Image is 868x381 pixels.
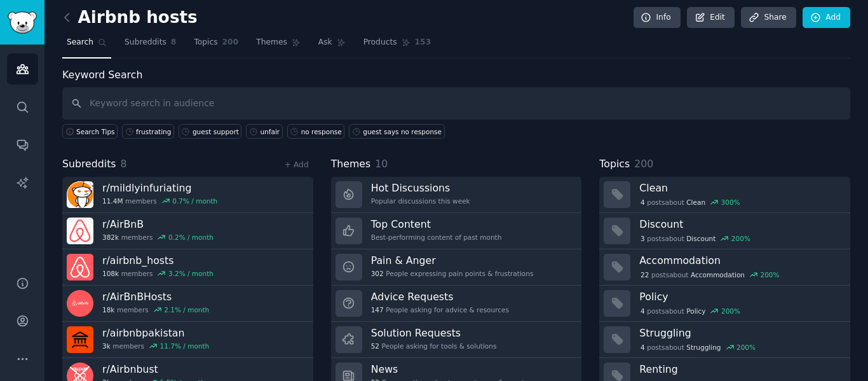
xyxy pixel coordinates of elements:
span: 147 [371,305,384,314]
h3: Renting [639,363,841,376]
span: 382k [102,233,119,242]
span: Topics [599,156,630,172]
a: Edit [687,7,735,29]
span: 11.4M [102,197,123,205]
a: Hot DiscussionsPopular discussions this week [331,177,582,213]
div: 200 % [761,270,780,279]
div: post s about [639,342,756,353]
img: airbnbpakistan [67,326,93,353]
span: 4 [641,198,645,207]
h3: r/ AirBnB [102,218,214,231]
h3: r/ mildlyinfuriating [102,181,217,195]
span: 3k [102,342,111,350]
span: Clean [686,198,705,207]
h3: Solution Requests [371,326,497,340]
a: Ask [314,32,350,59]
img: AirBnBHosts [67,290,93,317]
div: members [102,342,209,350]
a: Discount3postsaboutDiscount200% [599,213,850,249]
div: frustrating [136,127,171,136]
span: Policy [686,307,705,315]
div: members [102,269,214,278]
span: 10 [375,158,388,170]
div: 200 % [731,234,750,243]
span: Themes [256,37,287,48]
h3: r/ Airbnbust [102,363,205,376]
div: Best-performing content of past month [371,233,502,242]
a: Share [741,7,796,29]
span: Search Tips [76,127,115,136]
h3: Pain & Anger [371,254,534,267]
img: GummySearch logo [8,11,37,34]
div: post s about [639,197,741,208]
h3: r/ AirBnBHosts [102,290,209,303]
h3: r/ airbnb_hosts [102,254,214,267]
a: no response [287,124,345,139]
div: 200 % [736,343,756,352]
span: Themes [331,156,371,172]
div: 11.7 % / month [160,342,210,350]
h3: Accommodation [639,254,841,267]
a: Accommodation22postsaboutAccommodation200% [599,249,850,286]
a: Policy4postsaboutPolicy200% [599,286,850,322]
a: frustrating [122,124,174,139]
div: no response [301,127,342,136]
span: 4 [641,307,645,315]
h3: Policy [639,290,841,303]
h3: Top Content [371,218,502,231]
span: 153 [415,37,431,48]
h3: Struggling [639,326,841,340]
label: Keyword Search [62,69,142,81]
div: post s about [639,305,741,317]
a: Subreddits8 [120,32,180,59]
a: Clean4postsaboutClean300% [599,177,850,213]
span: 8 [171,37,177,48]
a: unfair [246,124,282,139]
span: 302 [371,269,384,278]
a: guest says no response [349,124,444,139]
div: post s about [639,269,780,281]
a: Solution Requests52People asking for tools & solutions [331,322,582,358]
div: guest says no response [363,127,442,136]
div: 300 % [721,198,740,207]
span: Discount [686,234,715,243]
span: Search [67,37,93,48]
span: Subreddits [62,156,116,172]
span: Topics [194,37,217,48]
div: 200 % [721,307,740,315]
a: r/AirBnB382kmembers0.2% / month [62,213,313,249]
span: 108k [102,269,119,278]
span: 52 [371,342,379,350]
h3: r/ airbnbpakistan [102,326,209,340]
a: Themes [252,32,305,59]
h3: Advice Requests [371,290,509,303]
button: Search Tips [62,124,118,139]
div: Popular discussions this week [371,197,470,205]
div: unfair [260,127,280,136]
a: r/mildlyinfuriating11.4Mmembers0.7% / month [62,177,313,213]
div: People expressing pain points & frustrations [371,269,534,278]
div: 3.2 % / month [168,269,214,278]
img: AirBnB [67,218,93,244]
a: Advice Requests147People asking for advice & resources [331,286,582,322]
span: Ask [318,37,332,48]
span: 200 [222,37,239,48]
a: Top ContentBest-performing content of past month [331,213,582,249]
div: People asking for tools & solutions [371,342,497,350]
img: mildlyinfuriating [67,181,93,208]
span: Struggling [686,343,721,352]
span: Accommodation [691,270,745,279]
a: r/airbnb_hosts108kmembers3.2% / month [62,249,313,286]
h3: Discount [639,218,841,231]
div: members [102,233,214,242]
h3: News [371,363,528,376]
div: 2.1 % / month [164,305,209,314]
div: members [102,197,217,205]
div: members [102,305,209,314]
a: Products153 [359,32,435,59]
a: r/airbnbpakistan3kmembers11.7% / month [62,322,313,358]
a: Topics200 [189,32,243,59]
a: Struggling4postsaboutStruggling200% [599,322,850,358]
span: 4 [641,343,645,352]
span: 3 [641,234,645,243]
